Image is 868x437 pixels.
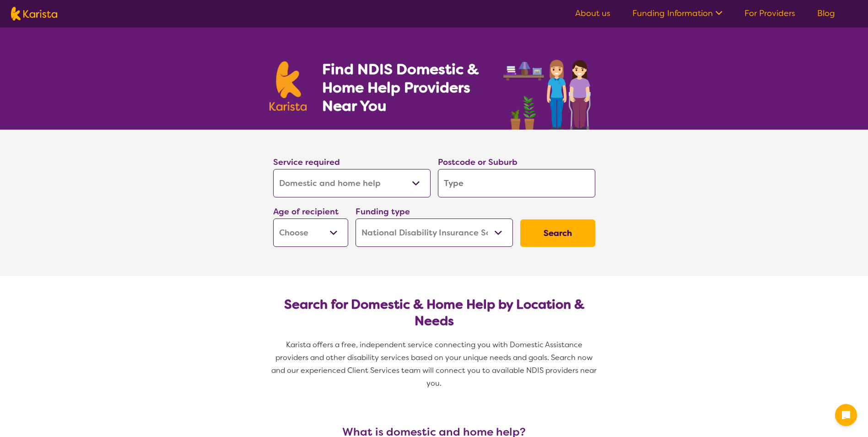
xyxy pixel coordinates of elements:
[273,157,340,168] label: Service required
[744,8,795,19] a: For Providers
[438,157,518,168] label: Postcode or Suburb
[501,49,598,130] img: domestic-help
[270,61,307,111] img: Karista logo
[632,8,722,19] a: Funding Information
[575,8,610,19] a: About us
[356,206,410,217] label: Funding type
[817,8,835,19] a: Blog
[273,206,339,217] label: Age of recipient
[322,60,491,115] h1: Find NDIS Domestic & Home Help Providers Near You
[520,219,595,247] button: Search
[11,7,57,21] img: Karista logo
[438,169,595,197] input: Type
[280,296,588,329] h2: Search for Domestic & Home Help by Location & Needs
[271,340,598,388] span: Karista offers a free, independent service connecting you with Domestic Assistance providers and ...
